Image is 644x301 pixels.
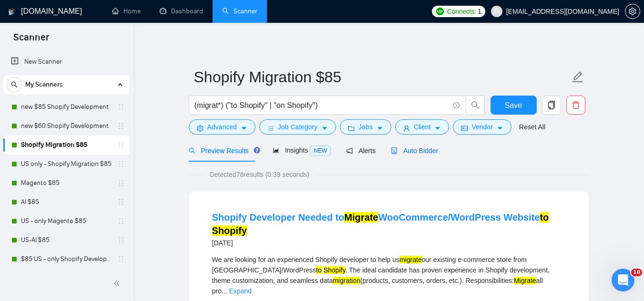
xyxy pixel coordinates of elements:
button: idcardVendorcaret-down [453,119,511,135]
span: setting [197,125,204,132]
a: $85 US - only Shopify Development [21,250,112,269]
span: Insights [273,146,331,154]
span: holder [117,217,125,225]
div: We are looking for an experienced Shopify developer to help us our existing e-commerce store from... [212,254,566,296]
span: Vendor [471,122,492,132]
span: holder [117,236,125,244]
button: userClientcaret-down [395,119,450,135]
span: Job Category [278,122,317,132]
span: caret-down [497,125,503,132]
a: setting [625,8,640,15]
span: Advanced [207,122,237,132]
span: bars [267,125,274,132]
button: delete [566,96,585,115]
span: My Scanners [25,75,63,94]
a: AI $85 [21,193,112,212]
mark: to [316,266,322,274]
button: copy [542,96,561,115]
mark: to [540,212,549,223]
a: US - only Magento $85 [21,212,112,231]
span: notification [346,147,353,154]
span: edit [572,71,584,83]
a: New Scanner [11,52,122,71]
a: Shopify Migration $85 [21,136,112,155]
span: search [466,101,484,109]
span: Client [414,122,431,132]
span: holder [117,122,125,130]
a: homeHome [112,7,141,15]
a: new $85 Shopify Development [21,97,112,117]
span: 10 [631,269,642,276]
a: searchScanner [222,7,257,15]
span: holder [117,141,125,149]
span: Alerts [346,147,376,155]
span: Auto Bidder [391,147,438,155]
button: search [7,77,22,92]
span: holder [117,198,125,206]
a: Magento $85 [21,174,112,193]
span: double-left [113,279,123,288]
span: caret-down [377,125,383,132]
mark: Shopify [212,225,247,236]
mark: migrate [399,256,422,263]
div: Tooltip anchor [253,146,261,155]
button: search [466,96,485,115]
span: ... [222,287,227,295]
button: settingAdvancedcaret-down [189,119,256,135]
a: Reset All [519,122,545,132]
span: Detected 78 results (0.39 seconds) [203,169,316,180]
span: holder [117,255,125,263]
span: search [7,81,21,88]
span: user [403,125,410,132]
span: copy [542,101,561,109]
a: Shopify Developer Needed toMigrateWooCommerce/WordPress Websiteto Shopify [212,212,549,236]
span: holder [117,179,125,187]
span: Jobs [358,122,373,132]
span: info-circle [453,102,460,108]
a: US-AI $85 [21,231,112,250]
mark: Migrate [344,212,378,223]
input: Scanner name... [194,65,570,89]
span: caret-down [321,125,328,132]
span: Connects: [447,6,476,17]
span: holder [117,160,125,168]
mark: migration [333,277,360,284]
button: setting [625,4,640,19]
span: caret-down [241,125,247,132]
a: US only - Shopify Migration $85 [21,155,112,174]
button: barsJob Categorycaret-down [259,119,336,135]
button: Save [491,96,537,115]
span: caret-down [434,125,441,132]
span: user [493,8,500,15]
span: Preview Results [189,147,257,155]
img: upwork-logo.png [436,8,444,15]
button: folderJobscaret-down [340,119,391,135]
a: dashboardDashboard [160,7,203,15]
div: [DATE] [212,237,566,249]
span: holder [117,103,125,111]
span: Save [505,99,522,111]
span: setting [625,8,640,15]
input: Search Freelance Jobs... [194,99,449,111]
span: area-chart [273,147,279,154]
span: Scanner [6,30,57,50]
span: 1 [478,6,481,17]
mark: Migrate [514,277,536,284]
span: delete [567,101,585,109]
img: logo [8,4,15,19]
iframe: Intercom live chat [612,269,634,291]
a: new $60 Shopify Development [21,117,112,136]
span: NEW [310,146,331,156]
span: folder [348,125,355,132]
span: idcard [461,125,468,132]
li: New Scanner [3,52,130,71]
mark: Shopify [324,266,346,274]
a: Expand [229,287,251,295]
span: robot [391,147,398,154]
span: search [189,147,195,154]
